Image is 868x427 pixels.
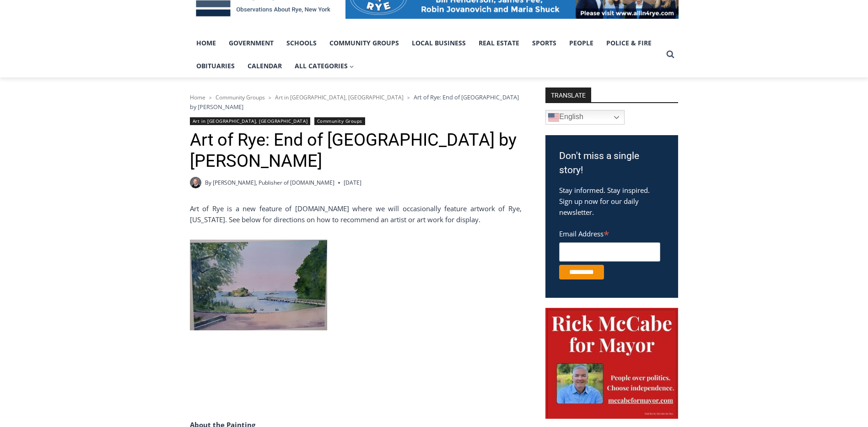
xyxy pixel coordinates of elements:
[190,55,241,77] a: Obituaries
[216,93,265,101] a: Community Groups
[7,92,117,113] h4: [PERSON_NAME] Read Sanctuary Fall Fest: [DATE]
[559,185,664,218] p: Stay informed. Stay inspired. Sign up now for our daily newsletter.
[407,94,410,101] span: >
[190,32,662,78] nav: Primary Navigation
[205,178,211,187] span: By
[563,32,600,55] a: People
[190,32,222,55] a: Home
[526,32,563,55] a: Sports
[323,32,405,55] a: Community Groups
[190,117,311,125] a: Art in [GEOGRAPHIC_DATA], [GEOGRAPHIC_DATA]
[548,112,559,123] img: en
[405,32,472,55] a: Local Business
[190,130,522,171] h1: Art of Rye: End of [GEOGRAPHIC_DATA] by [PERSON_NAME]
[0,91,132,114] a: [PERSON_NAME] Read Sanctuary Fall Fest: [DATE]
[600,32,658,55] a: Police & Fire
[96,77,100,87] div: 1
[222,32,280,55] a: Government
[545,88,591,102] strong: TRANSLATE
[662,46,679,63] button: View Search Form
[545,110,625,125] a: English
[275,93,404,101] a: Art in [GEOGRAPHIC_DATA], [GEOGRAPHIC_DATA]
[190,204,522,224] span: Art of Rye is a new feature of [DOMAIN_NAME] where we will occasionally feature artwork of Rye, [...
[190,93,205,101] a: Home
[288,55,361,77] button: Child menu of All Categories
[107,77,111,87] div: 6
[269,94,271,101] span: >
[559,224,660,241] label: Email Address
[344,178,361,187] time: [DATE]
[209,94,212,101] span: >
[190,93,519,110] span: Art of Rye: End of [GEOGRAPHIC_DATA] by [PERSON_NAME]
[472,32,526,55] a: Real Estate
[213,179,334,186] a: [PERSON_NAME], Publisher of [DOMAIN_NAME]
[190,240,327,330] img: 100_0783 end of Brevoort Lane, Greenhaven
[280,32,323,55] a: Schools
[241,55,288,77] a: Calendar
[190,93,522,111] nav: Breadcrumbs
[314,117,365,125] a: Community Groups
[559,149,664,178] h3: Don't miss a single story!
[545,308,678,419] img: McCabe for Mayor
[102,77,104,87] div: /
[190,177,201,188] a: Author image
